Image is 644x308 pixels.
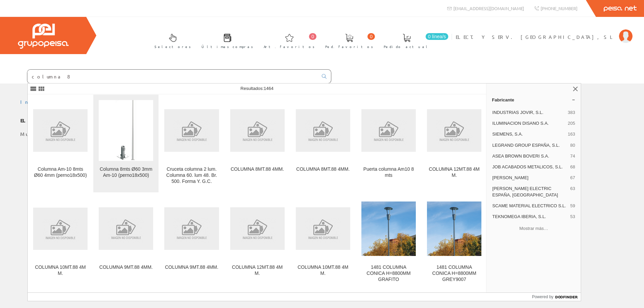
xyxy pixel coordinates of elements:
a: COLUMNA 12MT.88 4MM. COLUMNA 12MT.88 4MM. [422,95,487,192]
span: [PERSON_NAME] ELECTRIC ESPAÑA, [GEOGRAPHIC_DATA] [492,186,568,198]
span: SIEMENS, S.A. [492,131,565,137]
a: 1481 COLUMNA CONICA H=8800MM GRAFITO 1481 COLUMNA CONICA H=8800MM GRAFITO [356,193,421,290]
img: Columna Am-10 8mts Ø60 4mm (perno18x500) [33,109,88,152]
a: Selectores [148,28,194,53]
span: ILUMINACION DISANO S.A. [492,120,565,126]
img: COLUMNA 8MT.88 4MM. [296,109,350,152]
a: 1481 COLUMNA CONICA H=8800MM GREY9007 1481 COLUMNA CONICA H=8800MM GREY9007 [422,193,487,290]
a: COLUMNA 8MT.88 4MM. COLUMNA 8MT.88 4MM. [225,95,290,192]
img: COLUMNA 10MT.88 4MM. [296,207,350,250]
span: [PHONE_NUMBER] [541,5,577,11]
span: 59 [570,203,575,209]
span: Últimas compras [201,43,253,50]
a: COLUMNA 12MT.88 4MM. COLUMNA 12MT.88 4MM. [225,193,290,290]
span: 63 [570,186,575,198]
span: SCAME MATERIAL ELECTRICO S.L. [492,203,568,209]
div: COLUMNA 12MT.88 4MM. [427,166,481,179]
b: ELECT. Y SERV. [GEOGRAPHIC_DATA], SL [20,117,189,123]
a: COLUMNA 10MT.88 4MM. COLUMNA 10MT.88 4MM. [28,193,93,290]
div: COLUMNA 8MT.88 4MM. [230,166,285,172]
a: Cruceta columna 2 lum. Columna 60. lum 48. Br. 500. Forma Y. G.C. Cruceta columna 2 lum. Columna ... [159,95,224,192]
div: Cruceta columna 2 lum. Columna 60. lum 48. Br. 500. Forma Y. G.C. [164,166,219,185]
a: COLUMNA 9MT.88 4MM. COLUMNA 9MT.88 4MM. [93,193,159,290]
span: ELECT. Y SERV. [GEOGRAPHIC_DATA], SL [456,33,616,40]
span: Art. favoritos [264,43,315,50]
span: 383 [568,110,575,116]
div: Columna Am-10 8mts Ø60 4mm (perno18x500) [33,166,88,179]
input: Buscar ... [27,70,318,83]
img: Cruceta columna 2 lum. Columna 60. lum 48. Br. 500. Forma Y. G.C. [164,109,219,152]
span: ASEA BROWN BOVERI S.A. [492,153,568,159]
img: COLUMNA 12MT.88 4MM. [230,207,285,250]
div: Columna 8mts Ø60 3mm Am-10 (perno18x500) [99,166,153,179]
span: Powered by [532,294,553,300]
span: LEGRAND GROUP ESPAÑA, S.L. [492,142,568,148]
div: COLUMNA 9MT.88 4MM. [99,264,153,270]
span: Ped. favoritos [325,43,373,50]
p: su pedido ha sido correctamente confirmado. [20,117,624,124]
div: Puerta columna Am10 8 mts [361,166,416,179]
img: Grupo Peisa [18,24,69,49]
a: Columna Am-10 8mts Ø60 4mm (perno18x500) Columna Am-10 8mts Ø60 4mm (perno18x500) [28,95,93,192]
span: Selectores [154,43,191,50]
img: 1481 COLUMNA CONICA H=8800MM GRAFITO [361,202,416,256]
span: Pedido actual [384,43,430,50]
a: Últimas compras [195,28,257,53]
div: COLUMNA 10MT.88 4MM. [296,264,350,277]
span: [EMAIL_ADDRESS][DOMAIN_NAME] [453,5,524,11]
div: 1481 COLUMNA CONICA H=8800MM GRAFITO [361,264,416,283]
a: Puerta columna Am10 8 mts Puerta columna Am10 8 mts [356,95,421,192]
p: Muchas gracias. [20,131,624,138]
span: INDUSTRIAS JOVIR, S.L. [492,110,565,116]
span: [PERSON_NAME] [492,175,568,181]
span: 163 [568,131,575,137]
span: Resultados: [240,86,273,91]
img: Columna 8mts Ø60 3mm Am-10 (perno18x500) [116,100,136,161]
span: 53 [570,214,575,220]
img: COLUMNA 10MT.88 4MM. [33,208,88,250]
a: ELECT. Y SERV. [GEOGRAPHIC_DATA], SL [456,28,633,34]
div: COLUMNA 9MT.88 4MM. [164,264,219,270]
img: Puerta columna Am10 8 mts [361,109,416,152]
img: COLUMNA 9MT.88 4MM. [164,207,219,250]
div: COLUMNA 10MT.88 4MM. [33,264,88,277]
span: 74 [570,153,575,159]
div: COLUMNA 8MT.88 4MM. [296,166,350,172]
span: TEKNOMEGA IBERIA, S.L. [492,214,568,220]
span: 80 [570,142,575,148]
span: JOB ACABADOS METALICOS, S.L. [492,164,568,170]
span: 0 [367,33,375,40]
span: 0 línea/s [426,33,448,40]
img: COLUMNA 9MT.88 4MM. [99,207,153,250]
div: 1481 COLUMNA CONICA H=8800MM GREY9007 [427,264,481,283]
a: Columna 8mts Ø60 3mm Am-10 (perno18x500) Columna 8mts Ø60 3mm Am-10 (perno18x500) [93,95,159,192]
span: 0 [309,33,316,40]
a: Inicio [20,99,49,105]
span: 67 [570,175,575,181]
img: COLUMNA 8MT.88 4MM. [230,109,285,152]
span: 1464 [264,86,273,91]
span: 68 [570,164,575,170]
a: Fabricante [486,94,581,105]
button: Mostrar más… [489,223,578,234]
div: © Grupo Peisa [20,144,624,150]
a: COLUMNA 10MT.88 4MM. COLUMNA 10MT.88 4MM. [290,193,356,290]
a: COLUMNA 8MT.88 4MM. COLUMNA 8MT.88 4MM. [290,95,356,192]
a: COLUMNA 9MT.88 4MM. COLUMNA 9MT.88 4MM. [159,193,224,290]
img: 1481 COLUMNA CONICA H=8800MM GREY9007 [427,202,481,256]
img: COLUMNA 12MT.88 4MM. [427,109,481,152]
div: COLUMNA 12MT.88 4MM. [230,264,285,277]
span: 205 [568,120,575,126]
a: Powered by [532,293,581,301]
